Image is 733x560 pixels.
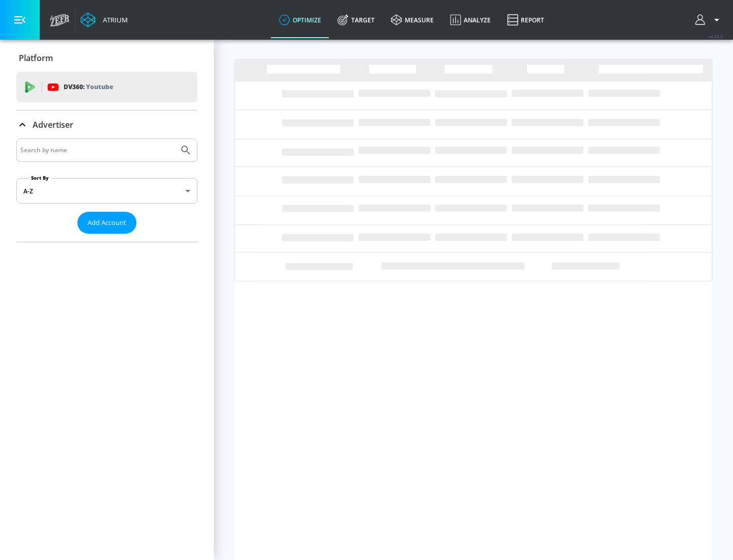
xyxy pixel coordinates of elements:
input: Search by name [20,144,175,157]
div: Platform [16,44,198,72]
a: optimize [271,2,329,38]
div: DV360: Youtube [16,72,198,102]
span: Add Account [88,217,126,229]
p: Advertiser [33,119,73,130]
a: Target [329,2,383,38]
a: Atrium [80,12,128,27]
div: Advertiser [16,138,198,242]
div: Atrium [99,15,128,24]
button: Add Account [77,212,136,234]
p: Platform [19,52,53,64]
label: Sort By [29,175,51,181]
div: Advertiser [16,110,198,139]
a: measure [383,2,442,38]
p: DV360: [64,81,113,93]
a: Report [499,2,552,38]
p: Youtube [86,81,113,92]
div: A-Z [16,178,198,204]
nav: list of Advertiser [16,234,198,242]
a: Analyze [442,2,499,38]
span: v 4.22.2 [709,34,723,39]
